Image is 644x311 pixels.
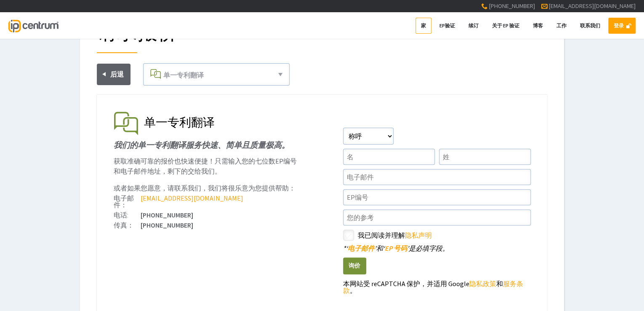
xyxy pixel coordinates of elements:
[405,231,432,239] a: 隐私声明
[527,18,548,34] a: 博客
[407,244,449,252] font: ’是必填字段。
[415,18,431,34] a: 家
[343,279,469,288] font: 本网站受 reCAPTCHA 保护，并适用 Google
[349,262,360,269] font: 询价
[551,18,572,34] a: 工作
[350,286,357,295] font: 。
[358,231,405,239] font: 我已阅读并理解
[97,64,130,85] a: 后退
[548,2,636,10] a: [EMAIL_ADDRESS][DOMAIN_NAME]
[343,149,435,165] input: 名
[343,257,366,275] button: 询价
[463,18,484,34] a: 续订
[114,157,297,175] font: 获取准确可靠的报价也快速便捷！只需输入您的七位数EP编号和电子邮件地址，剩下的交给我们。
[533,22,543,29] font: 博客
[141,211,193,219] font: [PHONE_NUMBER]
[141,194,243,202] a: [EMAIL_ADDRESS][DOMAIN_NAME]
[421,22,426,29] font: 家
[343,209,531,225] input: 您的参考
[385,244,407,252] font: EP 号码
[608,18,636,34] a: 登录
[114,221,134,229] font: 传真：
[489,2,535,10] font: [PHONE_NUMBER]
[439,22,455,29] font: EP验证
[434,18,460,34] a: EP验证
[375,244,385,252] font: ’和‘
[114,211,128,219] font: 电话:
[346,244,348,252] font: ‘
[110,70,124,78] font: 后退
[492,22,519,29] font: 关于 EP 验证
[556,22,567,29] font: 工作
[469,279,496,288] a: 隐私政策
[348,244,375,252] font: 电子邮件
[163,71,204,79] font: 单一专利翻译
[144,115,215,130] font: 单一专利翻译
[8,12,58,39] a: 知识产权中心
[147,67,286,82] a: 单一专利翻译
[343,169,531,185] input: 电子邮件
[141,221,193,229] font: [PHONE_NUMBER]
[575,18,606,34] a: 联系我们
[343,189,531,205] input: EP编号
[580,22,600,29] font: 联系我们
[114,184,295,192] font: 或者如果您愿意，请联系我们，我们将很乐意为您提供帮助：
[439,149,531,165] input: 姓
[487,18,525,34] a: 关于 EP 验证
[614,22,624,29] font: 登录
[114,140,290,150] font: 我们的单一专利翻译服务快速、简单且质量极高。
[114,194,134,209] font: 电子邮件：
[468,22,479,29] font: 续订
[343,279,523,295] a: 服务条款
[496,279,503,288] font: 和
